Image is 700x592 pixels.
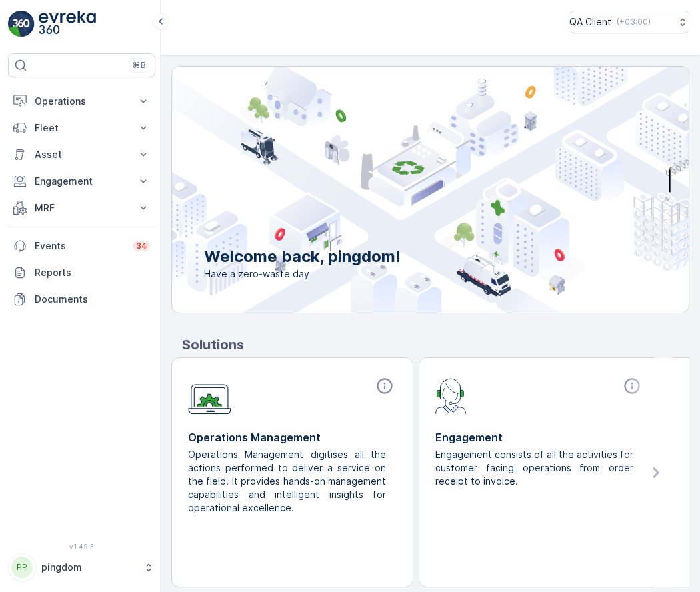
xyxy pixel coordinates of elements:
[41,561,137,574] p: pingdom
[35,201,129,215] p: MRF
[35,175,129,188] p: Engagement
[8,259,155,286] a: Reports
[136,241,147,251] p: 34
[188,377,231,415] img: module-icon
[188,429,397,445] p: Operations Management
[39,11,96,37] img: logo_light-DOdMpM7g.png
[435,377,467,414] img: module-icon
[8,195,155,221] button: MRF
[8,168,155,195] button: Engagement
[8,233,155,259] a: Events34
[569,15,611,29] p: QA Client
[133,60,146,71] p: ⌘B
[8,286,155,313] a: Documents
[8,11,35,37] img: logo
[617,17,651,27] p: ( +03:00 )
[435,448,633,488] p: Engagement consists of all the activities for customer facing operations from order receipt to in...
[182,335,689,355] p: Solutions
[35,293,150,306] p: Documents
[569,11,689,33] button: QA Client(+03:00)
[8,553,155,581] button: PPpingdom
[35,95,129,108] p: Operations
[35,239,125,253] p: Events
[188,448,386,515] p: Operations Management digitises all the actions performed to deliver a service on the field. It p...
[35,148,129,161] p: Asset
[35,266,150,279] p: Reports
[8,141,155,168] button: Asset
[8,88,155,115] button: Operations
[8,115,155,141] button: Fleet
[11,557,33,578] div: PP
[112,67,689,313] img: city illustration
[8,543,155,551] span: v 1.49.3
[204,267,401,281] span: Have a zero-waste day
[35,121,129,135] p: Fleet
[204,246,401,267] p: Welcome back, pingdom!
[435,429,644,445] p: Engagement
